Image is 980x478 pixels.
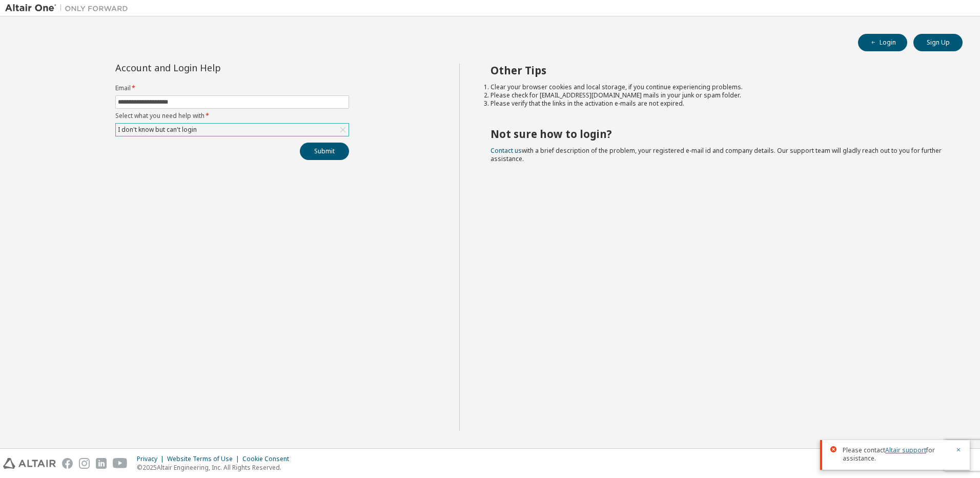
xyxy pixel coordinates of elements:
label: Select what you need help with [115,112,349,120]
div: Cookie Consent [242,455,295,463]
button: Submit [300,143,349,160]
p: © 2025 Altair Engineering, Inc. All Rights Reserved. [137,463,295,472]
img: Altair One [5,3,133,13]
div: I don't know but can't login [116,124,349,136]
h2: Other Tips [491,64,945,77]
a: Contact us [491,146,522,155]
span: Please contact for assistance. [843,446,949,463]
img: instagram.svg [79,458,90,469]
li: Please verify that the links in the activation e-mails are not expired. [491,99,945,108]
button: Login [858,34,907,51]
span: with a brief description of the problem, your registered e-mail id and company details. Our suppo... [491,146,942,163]
a: Altair support [885,446,926,454]
img: altair_logo.svg [3,458,56,469]
img: linkedin.svg [96,458,107,469]
div: Account and Login Help [115,64,302,72]
div: Privacy [137,455,167,463]
button: Sign Up [913,34,963,51]
li: Clear your browser cookies and local storage, if you continue experiencing problems. [491,83,945,91]
li: Please check for [EMAIL_ADDRESS][DOMAIN_NAME] mails in your junk or spam folder. [491,91,945,99]
h2: Not sure how to login? [491,127,945,141]
label: Email [115,84,349,92]
img: youtube.svg [113,458,128,469]
div: I don't know but can't login [116,124,198,135]
div: Website Terms of Use [167,455,242,463]
img: facebook.svg [62,458,73,469]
